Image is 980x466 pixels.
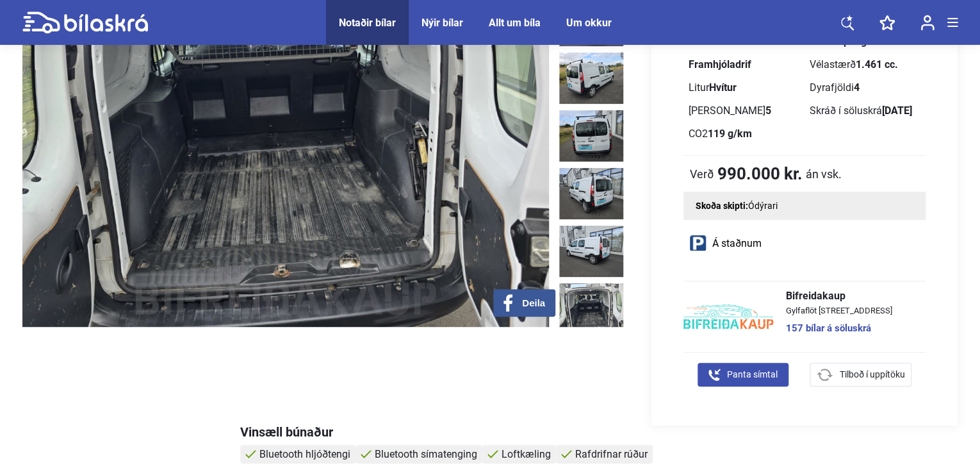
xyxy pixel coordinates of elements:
b: 4 [854,81,860,94]
span: Panta símtal [727,368,778,381]
strong: Skoða skipti: [696,201,748,211]
span: Ódýrari [748,201,778,211]
img: user-login.svg [920,15,935,31]
a: Notaðir bílar [339,17,396,29]
a: Nýir bílar [421,17,463,29]
a: Um okkur [566,17,612,29]
span: Tilboð í uppítöku [839,368,904,381]
div: Vinsæll búnaður [240,426,958,438]
div: Dyrafjöldi [810,83,920,93]
img: 1756984505_2461937746815406981_29284477669646222.jpg [559,110,623,162]
div: Hestöfl [689,37,799,47]
b: 119 g/km [708,128,752,140]
img: 1756984507_4649173075545780596_29284480154146137.jpg [559,283,623,335]
div: Vélastærð [810,60,920,70]
img: 1756984505_7015197146393757300_29284478519437416.jpg [559,168,623,219]
div: Skráð í söluskrá [810,106,920,116]
a: 157 bílar á söluskrá [786,324,892,333]
b: [DATE] [882,104,912,117]
span: Verð [690,167,714,180]
b: Framhjóladrif [689,58,751,71]
div: CO2 [689,129,799,139]
span: Gylfaflöt [STREET_ADDRESS] [786,306,892,315]
img: 1756984506_7584927905516039143_29284479251089390.jpg [559,226,623,277]
span: Deila [522,297,545,309]
img: 1756984496_2467858149673922273_29284468626842614.jpg [559,53,623,104]
div: Litur [689,83,799,93]
span: Loftkæling [502,448,551,460]
span: Á staðnum [712,238,762,249]
span: Bluetooth hljóðtengi [259,448,350,460]
b: 1.461 cc. [856,58,898,71]
span: Bifreidakaup [786,291,892,301]
span: Rafdrifnar rúður [575,448,648,460]
b: 990.000 kr. [717,165,803,182]
span: Bluetooth símatenging [375,448,477,460]
span: án vsk. [806,167,842,180]
a: Allt um bíla [489,17,541,29]
b: 5 [765,104,771,117]
div: [PERSON_NAME] [689,106,799,116]
b: Hvítur [709,81,737,94]
button: Deila [493,289,555,317]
